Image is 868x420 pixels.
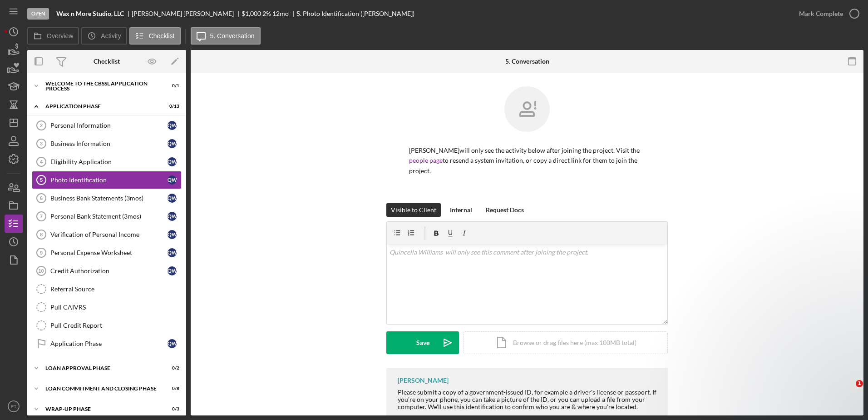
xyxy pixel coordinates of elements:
label: Overview [47,32,73,40]
div: Pull CAIVRS [50,304,181,311]
button: ET [5,397,23,415]
div: Q W [168,175,177,185]
tspan: 8 [40,232,43,237]
a: 3Business InformationQW [32,135,182,153]
div: Credit Authorization [50,267,168,275]
button: Activity [81,27,127,45]
div: Application Phase [50,340,168,347]
button: Checklist [129,27,181,45]
div: Save [416,331,429,354]
div: Business Bank Statements (3mos) [50,195,168,202]
a: 4Eligibility ApplicationQW [32,153,182,171]
button: Overview [27,27,79,45]
tspan: 3 [40,141,43,146]
b: Wax n More Studio, LLC [56,10,124,17]
div: Q W [168,121,177,130]
div: Personal Bank Statement (3mos) [50,213,168,220]
button: Visible to Client [386,203,441,217]
div: Welcome to the CBSSL Application Process [45,81,157,91]
div: Photo Identification [50,176,168,184]
span: $1,000 [242,10,261,17]
div: Q W [168,139,177,148]
a: Referral Source [32,280,182,298]
tspan: 9 [40,250,43,255]
div: 2 % [262,10,271,17]
a: 9Personal Expense WorksheetQW [32,244,182,262]
a: Pull CAIVRS [32,298,182,316]
div: 0 / 3 [163,406,179,412]
div: Q W [168,157,177,166]
div: [PERSON_NAME] [PERSON_NAME] [132,10,242,17]
button: Mark Complete [790,5,863,23]
tspan: 4 [40,159,43,165]
div: Personal Expense Worksheet [50,249,168,256]
tspan: 10 [38,268,44,274]
a: Pull Credit Report [32,316,182,335]
a: 5Photo IdentificationQW [32,171,182,189]
div: 0 / 8 [163,386,179,391]
div: Business Information [50,140,168,147]
div: Q W [168,212,177,221]
div: 5. Conversation [505,58,549,65]
div: Referral Source [50,285,181,293]
button: 5. Conversation [191,27,261,45]
div: Verification of Personal Income [50,231,168,238]
div: 5. Photo Identification ([PERSON_NAME]) [296,10,414,17]
p: [PERSON_NAME] will only see the activity below after joining the project. Visit the to resend a s... [409,145,645,176]
div: Q W [168,194,177,203]
div: Personal Information [50,122,168,129]
a: people page [409,156,443,164]
div: Loan Commitment and Closing Phase [45,386,157,391]
div: Visible to Client [391,203,436,217]
div: 0 / 2 [163,365,179,371]
a: Application PhaseQW [32,335,182,353]
div: Q W [168,248,177,257]
div: Application Phase [45,104,157,109]
span: 1 [856,380,863,387]
div: 12 mo [272,10,289,17]
tspan: 7 [40,214,43,219]
text: ET [11,404,16,409]
a: 6Business Bank Statements (3mos)QW [32,189,182,207]
tspan: 2 [40,123,43,128]
div: Open [27,8,49,20]
a: 8Verification of Personal IncomeQW [32,225,182,244]
label: Checklist [149,32,175,40]
tspan: 5 [40,177,43,183]
div: Internal [450,203,472,217]
button: Save [386,331,459,354]
tspan: 6 [40,195,43,201]
div: Eligibility Application [50,158,168,165]
div: Q W [168,230,177,239]
div: Wrap-Up Phase [45,406,157,412]
div: Pull Credit Report [50,322,181,329]
iframe: Intercom live chat [837,380,859,402]
div: Loan Approval Phase [45,365,157,371]
a: 10Credit AuthorizationQW [32,262,182,280]
div: Q W [168,339,177,348]
label: 5. Conversation [210,32,255,40]
div: Please submit a copy of a government-issued ID, for example a driver's license or passport. If yo... [398,389,659,410]
a: 7Personal Bank Statement (3mos)QW [32,207,182,225]
div: 0 / 1 [163,83,179,89]
a: 2Personal InformationQW [32,116,182,135]
label: Activity [101,32,121,40]
button: Request Docs [481,203,528,217]
div: Checklist [94,58,120,65]
div: 0 / 13 [163,104,179,109]
div: Mark Complete [799,5,843,23]
div: [PERSON_NAME] [398,377,449,384]
div: Request Docs [486,203,524,217]
div: Q W [168,266,177,275]
button: Internal [445,203,477,217]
